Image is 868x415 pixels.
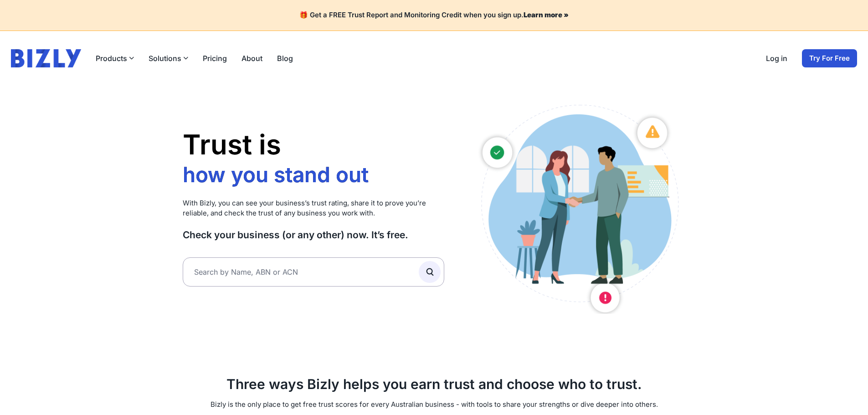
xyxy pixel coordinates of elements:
[802,49,857,67] a: Try For Free
[183,376,686,392] h2: Three ways Bizly helps you earn trust and choose who to trust.
[766,53,787,64] a: Log in
[149,53,188,64] button: Solutions
[96,53,134,64] button: Products
[241,53,262,64] a: About
[183,188,374,214] li: who you work with
[277,53,293,64] a: Blog
[183,198,445,219] p: With Bizly, you can see your business’s trust rating, share it to prove you’re reliable, and chec...
[183,400,686,410] p: Bizly is the only place to get free trust scores for every Australian business - with tools to sh...
[524,10,569,19] a: Learn more »
[183,162,374,188] li: how you stand out
[183,257,445,287] input: Search by Name, ABN or ACN
[203,53,227,64] a: Pricing
[11,11,857,20] h4: 🎁 Get a FREE Trust Report and Monitoring Credit when you sign up.
[472,100,685,314] img: Australian small business owners illustration
[183,229,445,241] h3: Check your business (or any other) now. It’s free.
[183,128,281,161] span: Trust is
